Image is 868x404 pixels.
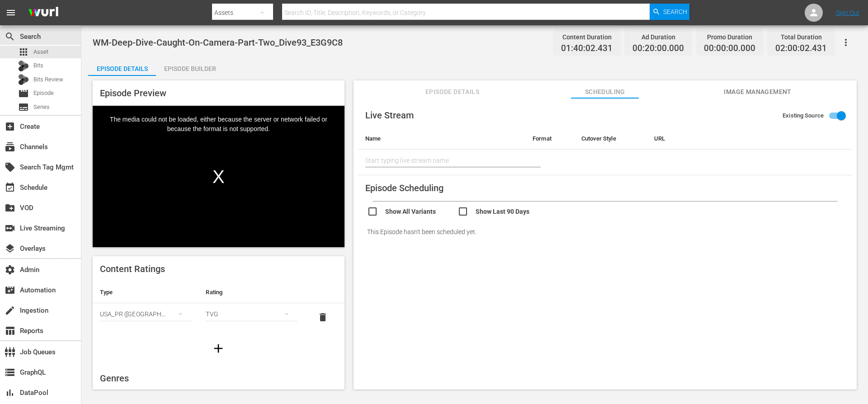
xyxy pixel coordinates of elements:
[5,325,15,336] span: Reports
[88,58,156,76] button: Episode Details
[5,243,15,254] span: Overlays
[775,31,827,43] div: Total Duration
[93,37,343,48] span: WM-Deep-Dive-Caught-On-Camera-Part-Two_Dive93_E3G9C8
[365,183,443,193] span: Episode Scheduling
[419,86,486,98] span: Episode Details
[93,106,344,247] div: Video Player
[358,128,525,150] th: Name
[18,47,29,57] span: Asset
[561,31,613,43] div: Content Duration
[5,347,15,357] span: Job Queues
[632,31,684,43] div: Ad Duration
[33,47,48,56] span: Asset
[5,202,15,213] span: VOD
[775,43,827,54] span: 02:00:02.431
[18,74,29,85] div: Bits Review
[22,2,65,23] img: ans4CAIJ8jUAAAAAAAAAAAAAAAAAAAAAAAAgQb4GAAAAAAAAAAAAAAAAAAAAAAAAJMjXAAAAAAAAAAAAAAAAAAAAAAAAgAT5G...
[5,7,16,18] span: menu
[647,128,838,150] th: URL
[33,61,43,70] span: Bits
[5,162,15,173] span: Search Tag Mgmt
[571,86,639,98] span: Scheduling
[18,88,29,99] span: Episode
[88,58,156,80] div: Episode Details
[5,264,15,275] span: Admin
[93,282,344,331] table: simple table
[704,31,755,43] div: Promo Duration
[724,86,792,98] span: Image Management
[574,128,647,150] th: Cutover Style
[5,141,15,152] span: Channels
[704,43,755,54] span: 00:00:00.000
[198,282,304,303] th: Rating
[18,61,29,71] div: Bits
[5,31,15,42] span: Search
[5,223,15,234] span: Live Streaming
[561,43,613,54] span: 01:40:02.431
[100,263,165,274] span: Content Ratings
[33,75,63,84] span: Bits Review
[5,182,15,193] span: Schedule
[5,305,15,316] span: Ingestion
[5,367,15,378] span: GraphQL
[156,58,224,80] div: Episode Builder
[18,102,29,113] span: Series
[650,4,689,20] button: Search
[525,128,574,150] th: Format
[156,58,224,76] button: Episode Builder
[312,306,334,328] button: delete
[365,110,414,121] span: Live Stream
[5,285,15,296] span: Automation
[783,111,824,120] span: Existing Source
[836,9,859,16] a: Sign Out
[33,89,54,98] span: Episode
[632,43,684,54] span: 00:20:00.000
[5,121,15,132] span: Create
[93,282,198,303] th: Type
[663,4,687,20] span: Search
[100,88,166,99] span: Episode Preview
[5,387,15,398] span: DataPool
[100,373,129,384] span: Genres
[100,301,191,327] div: USA_PR ([GEOGRAPHIC_DATA])
[358,219,852,244] div: This Episode hasn't been scheduled yet.
[317,312,328,323] span: delete
[33,103,50,112] span: Series
[206,301,297,327] div: TVG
